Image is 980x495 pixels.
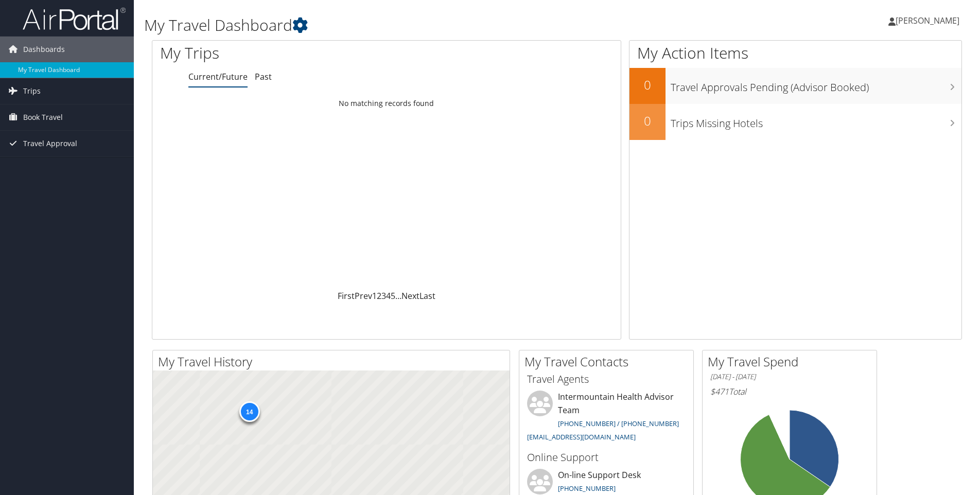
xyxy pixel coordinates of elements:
[372,290,377,302] a: 1
[377,290,381,302] a: 2
[386,290,391,302] a: 4
[629,68,961,104] a: 0Travel Approvals Pending (Advisor Booked)
[255,71,272,82] a: Past
[671,75,961,95] h3: Travel Approvals Pending (Advisor Booked)
[629,112,666,130] h2: 0
[527,450,686,465] h3: Online Support
[23,131,77,156] span: Travel Approval
[708,353,877,370] h2: My Travel Spend
[23,37,65,62] span: Dashboards
[522,391,691,446] li: Intermountain Health Advisor Team
[558,484,616,493] a: [PHONE_NUMBER]
[524,353,693,370] h2: My Travel Contacts
[338,290,355,302] a: First
[381,290,386,302] a: 3
[888,5,970,36] a: [PERSON_NAME]
[401,290,419,302] a: Next
[710,386,729,397] span: $471
[188,71,248,82] a: Current/Future
[527,372,686,386] h3: Travel Agents
[527,432,636,441] a: [EMAIL_ADDRESS][DOMAIN_NAME]
[160,42,418,64] h1: My Trips
[158,353,510,370] h2: My Travel History
[144,14,694,36] h1: My Travel Dashboard
[23,78,41,104] span: Trips
[629,76,666,94] h2: 0
[896,15,959,26] span: [PERSON_NAME]
[710,372,869,382] h6: [DATE] - [DATE]
[23,7,126,31] img: airportal-logo.png
[152,94,621,113] td: No matching records found
[629,104,961,140] a: 0Trips Missing Hotels
[419,290,435,302] a: Last
[558,419,679,428] a: [PHONE_NUMBER] / [PHONE_NUMBER]
[23,104,63,130] span: Book Travel
[629,42,961,64] h1: My Action Items
[239,401,259,422] div: 14
[395,290,401,302] span: …
[355,290,372,302] a: Prev
[391,290,395,302] a: 5
[671,111,961,131] h3: Trips Missing Hotels
[710,386,869,397] h6: Total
